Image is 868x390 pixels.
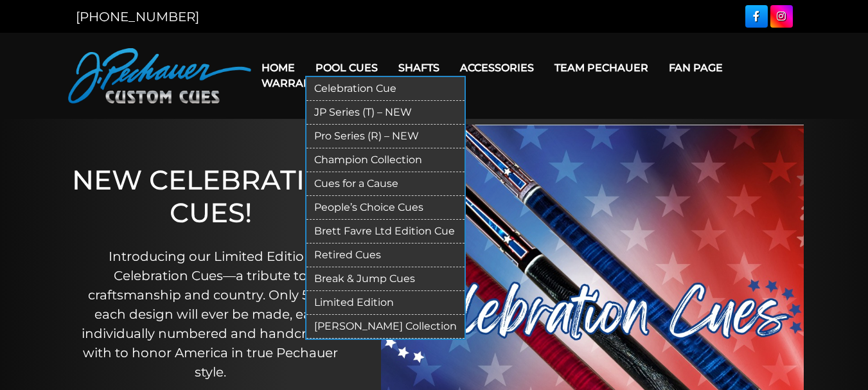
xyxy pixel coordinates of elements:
p: Introducing our Limited Edition Celebration Cues—a tribute to craftsmanship and country. Only 50 ... [71,247,350,382]
a: Limited Edition [306,291,465,315]
a: [PHONE_NUMBER] [76,9,199,24]
a: Home [251,51,305,84]
a: Celebration Cue [306,77,465,101]
a: Cues for a Cause [306,172,465,196]
a: Brett Favre Ltd Edition Cue [306,220,465,244]
a: JP Series (T) – NEW [306,101,465,125]
a: Break & Jump Cues [306,267,465,291]
a: [PERSON_NAME] Collection [306,315,465,339]
a: Champion Collection [306,148,465,172]
img: Pechauer Custom Cues [68,48,251,103]
a: Shafts [388,51,450,84]
a: Pro Series (R) – NEW [306,125,465,148]
a: Pool Cues [305,51,388,84]
a: Retired Cues [306,244,465,267]
a: People’s Choice Cues [306,196,465,220]
a: Team Pechauer [544,51,659,84]
a: Accessories [450,51,544,84]
h1: NEW CELEBRATION CUES! [71,164,350,229]
a: Fan Page [659,51,733,84]
a: Warranty [251,67,334,100]
a: Cart [334,67,383,100]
